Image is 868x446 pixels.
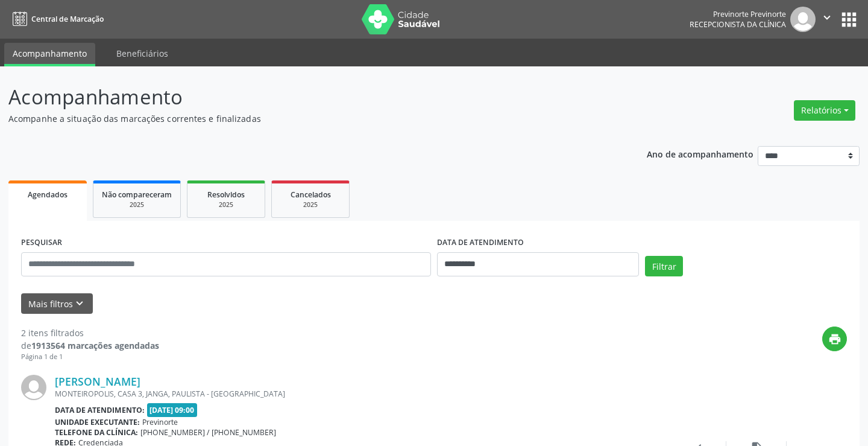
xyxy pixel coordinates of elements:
b: Data de atendimento: [55,405,145,415]
b: Telefone da clínica: [55,427,138,438]
b: Unidade executante: [55,417,140,427]
span: [PHONE_NUMBER] / [PHONE_NUMBER] [140,427,276,438]
div: de [21,339,159,352]
div: Previnorte Previnorte [690,9,786,19]
a: Beneficiários [108,43,177,64]
img: img [21,375,46,400]
p: Acompanhamento [8,82,604,112]
span: Agendados [28,190,68,200]
span: Resolvidos [207,190,245,200]
a: [PERSON_NAME] [55,375,140,388]
a: Acompanhamento [4,43,95,66]
span: Previnorte [142,417,178,427]
strong: 1913564 marcações agendadas [31,340,159,351]
a: Central de Marcação [8,9,104,29]
div: 2025 [280,200,341,209]
span: Central de Marcação [31,14,104,24]
label: PESQUISAR [21,234,62,252]
label: DATA DE ATENDIMENTO [437,234,524,252]
div: 2025 [196,200,256,209]
div: 2 itens filtrados [21,327,159,339]
i: print [828,333,841,346]
img: img [790,7,816,32]
span: Não compareceram [102,190,172,200]
i: keyboard_arrow_down [73,297,86,310]
button:  [816,7,838,32]
button: print [822,327,847,351]
div: Página 1 de 1 [21,352,159,362]
p: Ano de acompanhamento [647,146,753,161]
span: Recepcionista da clínica [690,19,786,30]
button: Filtrar [645,256,683,276]
p: Acompanhe a situação das marcações correntes e finalizadas [8,112,604,125]
div: 2025 [102,200,172,209]
i:  [820,11,834,24]
span: [DATE] 09:00 [147,403,198,417]
button: Relatórios [794,100,855,121]
span: Cancelados [291,190,331,200]
button: apps [838,9,860,30]
button: Mais filtroskeyboard_arrow_down [21,293,93,314]
div: MONTEIROPOLIS, CASA 3, JANGA, PAULISTA - [GEOGRAPHIC_DATA] [55,389,666,399]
